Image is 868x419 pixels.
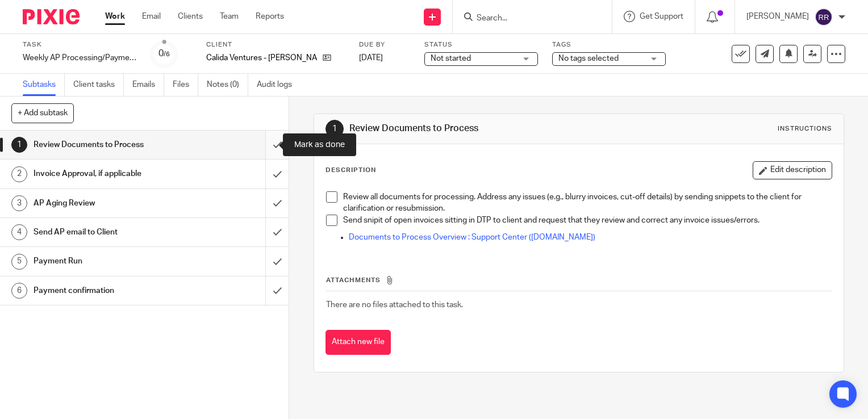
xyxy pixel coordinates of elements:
label: Due by [359,40,410,49]
div: Weekly AP Processing/Payment [23,52,136,64]
p: [PERSON_NAME] [746,11,809,22]
div: Instructions [778,124,832,133]
span: Not started [431,55,471,62]
a: Notes (0) [207,74,248,96]
a: Clients [178,11,203,22]
small: /6 [164,51,170,57]
label: Client [206,40,345,49]
span: [DATE] [359,54,383,62]
h1: AP Aging Review [34,195,181,212]
button: Attach new file [325,330,391,355]
span: Get Support [640,12,683,20]
span: There are no files attached to this task. [326,301,463,309]
div: 5 [11,254,27,270]
div: 0 [158,47,170,60]
h1: Payment Run [34,253,181,270]
div: 1 [11,137,27,153]
label: Status [424,40,538,49]
h1: Send AP email to Client [34,224,181,241]
label: Task [23,40,136,49]
p: Send snipit of open invoices sitting in DTP to client and request that they review and correct an... [343,215,832,226]
div: 6 [11,283,27,299]
h1: Invoice Approval, if applicable [34,165,181,182]
p: Description [325,166,376,175]
div: 3 [11,195,27,211]
h1: Review Documents to Process [34,136,181,153]
label: Tags [552,40,666,49]
p: Calida Ventures - [PERSON_NAME] [206,52,317,64]
p: Review all documents for processing. Address any issues (e.g., blurry invoices, cut-off details) ... [343,191,832,215]
span: No tags selected [558,55,619,62]
a: Work [105,11,125,22]
a: Email [142,11,161,22]
a: Documents to Process Overview : Support Center ([DOMAIN_NAME]) [349,233,595,241]
a: Team [220,11,239,22]
a: Client tasks [73,74,124,96]
a: Reports [256,11,284,22]
div: 1 [325,120,344,138]
img: svg%3E [815,8,833,26]
a: Files [173,74,198,96]
div: 4 [11,224,27,240]
a: Subtasks [23,74,65,96]
button: Edit description [753,161,832,179]
h1: Payment confirmation [34,282,181,299]
input: Search [475,14,578,24]
h1: Review Documents to Process [349,123,603,135]
a: Audit logs [257,74,301,96]
button: + Add subtask [11,103,74,123]
div: 2 [11,166,27,182]
a: Emails [132,74,164,96]
img: Pixie [23,9,80,24]
span: Attachments [326,277,381,283]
